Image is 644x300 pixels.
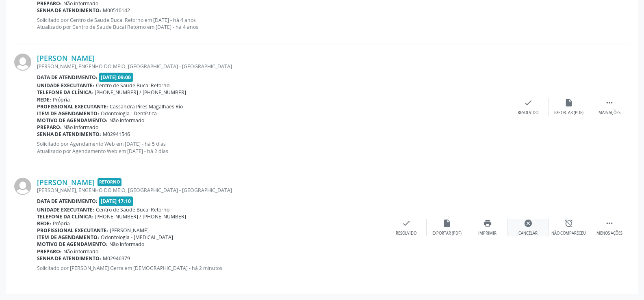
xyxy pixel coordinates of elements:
div: Mais ações [598,110,620,116]
div: Resolvido [518,110,538,116]
span: Não informado [109,241,144,248]
i:  [605,98,614,107]
span: Odontologia - [MEDICAL_DATA] [101,234,173,241]
i: alarm_off [564,219,573,228]
b: Senha de atendimento: [37,7,101,14]
span: M02941546 [103,131,130,138]
b: Telefone da clínica: [37,213,93,220]
span: Não informado [109,117,144,124]
b: Preparo: [37,124,62,131]
i: cancel [524,219,533,228]
p: Solicitado por [PERSON_NAME] Gerra em [DEMOGRAPHIC_DATA] - há 2 minutos [37,265,386,272]
span: Própria [53,220,70,227]
b: Data de atendimento: [37,74,98,81]
b: Telefone da clínica: [37,89,93,96]
span: [PHONE_NUMBER] / [PHONE_NUMBER] [95,213,186,220]
b: Motivo de agendamento: [37,241,108,248]
div: Exportar (PDF) [554,110,583,116]
a: [PERSON_NAME] [37,178,95,187]
div: Resolvido [396,231,416,236]
b: Unidade executante: [37,82,94,89]
div: Exportar (PDF) [432,231,462,236]
div: [PERSON_NAME], ENGENHO DO MEIO, [GEOGRAPHIC_DATA] - [GEOGRAPHIC_DATA] [37,63,508,70]
b: Item de agendamento: [37,110,99,117]
span: M00510142 [103,7,130,14]
i: print [483,219,492,228]
div: Não compareceu [551,231,586,236]
i: insert_drive_file [564,98,573,107]
b: Rede: [37,220,51,227]
i: check [524,98,533,107]
div: Imprimir [478,231,497,236]
a: [PERSON_NAME] [37,54,95,63]
b: Profissional executante: [37,103,108,110]
span: Própria [53,96,70,103]
div: Cancelar [518,231,538,236]
span: [DATE] 09:00 [99,73,133,82]
span: Cassandra Pires Magalhaes Rio [110,103,183,110]
b: Rede: [37,96,51,103]
span: Odontologia - Dentística [101,110,157,117]
span: [PHONE_NUMBER] / [PHONE_NUMBER] [95,89,186,96]
span: Não informado [63,124,98,131]
b: Senha de atendimento: [37,131,101,138]
div: [PERSON_NAME], ENGENHO DO MEIO, [GEOGRAPHIC_DATA] - [GEOGRAPHIC_DATA] [37,187,386,194]
b: Motivo de agendamento: [37,117,108,124]
span: Centro de Saude Bucal Retorno [96,82,169,89]
i:  [605,219,614,228]
span: [PERSON_NAME] [110,227,149,234]
p: Solicitado por Centro de Saude Bucal Retorno em [DATE] - há 4 anos Atualizado por Centro de Saude... [37,17,508,30]
div: Menos ações [596,231,622,236]
i: check [402,219,411,228]
b: Preparo: [37,248,62,255]
span: M02946979 [103,255,130,262]
span: Centro de Saude Bucal Retorno [96,206,169,213]
span: Retorno [98,178,121,187]
i: insert_drive_file [442,219,451,228]
b: Senha de atendimento: [37,255,101,262]
b: Unidade executante: [37,206,94,213]
img: img [14,54,31,71]
b: Profissional executante: [37,227,108,234]
img: img [14,178,31,195]
b: Item de agendamento: [37,234,99,241]
b: Data de atendimento: [37,198,98,205]
p: Solicitado por Agendamento Web em [DATE] - há 5 dias Atualizado por Agendamento Web em [DATE] - h... [37,140,508,154]
span: [DATE] 17:10 [99,196,133,206]
span: Não informado [63,248,98,255]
